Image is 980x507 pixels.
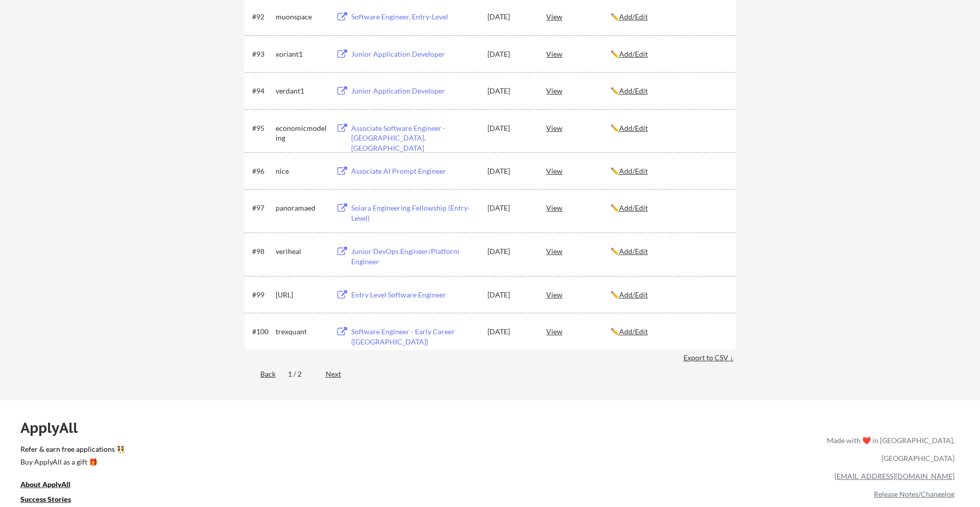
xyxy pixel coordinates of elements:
[252,12,272,22] div: #92
[610,290,727,300] div: ✏️
[351,166,478,176] div: Associate AI Prompt Engineer
[546,119,610,137] div: View
[487,290,532,300] div: [DATE]
[326,369,353,379] div: Next
[487,49,532,59] div: [DATE]
[619,247,648,256] u: Add/Edit
[487,12,532,22] div: [DATE]
[487,166,532,176] div: [DATE]
[276,246,327,257] div: veriheal
[244,369,276,379] div: Back
[619,327,648,336] u: Add/Edit
[487,203,532,213] div: [DATE]
[276,203,327,213] div: panoramaed
[351,12,478,22] div: Software Engineer, Entry-Level
[619,203,648,212] u: Add/Edit
[619,124,648,132] u: Add/Edit
[546,322,610,340] div: View
[276,86,327,96] div: verdant1
[276,327,327,337] div: trexquant
[276,290,327,300] div: [URL]
[619,167,648,175] u: Add/Edit
[487,327,532,337] div: [DATE]
[252,166,272,176] div: #96
[252,290,272,300] div: #99
[20,495,71,503] u: Success Stories
[288,369,313,379] div: 1 / 2
[252,86,272,96] div: #94
[546,7,610,26] div: View
[546,285,610,304] div: View
[546,44,610,63] div: View
[351,327,478,347] div: Software Engineer - Early Career ([GEOGRAPHIC_DATA])
[546,198,610,217] div: View
[20,419,89,436] div: ApplyAll
[276,49,327,59] div: xoriant1
[487,123,532,133] div: [DATE]
[610,86,727,96] div: ✏️
[20,480,70,489] u: About ApplyAll
[351,203,478,223] div: Solara Engineering Fellowship (Entry-Level)
[351,290,478,300] div: Entry Level Software Engineer
[20,458,122,466] div: Buy ApplyAll as a gift 🎁
[252,327,272,337] div: #100
[874,490,954,498] a: Release Notes/Changelog
[610,327,727,337] div: ✏️
[276,166,327,176] div: nice
[610,246,727,257] div: ✏️
[351,123,478,153] div: Associate Software Engineer - [GEOGRAPHIC_DATA], [GEOGRAPHIC_DATA]
[610,166,727,176] div: ✏️
[20,456,122,469] a: Buy ApplyAll as a gift 🎁
[610,123,727,133] div: ✏️
[487,246,532,257] div: [DATE]
[351,86,478,96] div: Junior Application Developer
[610,12,727,22] div: ✏️
[252,246,272,257] div: #98
[487,86,532,96] div: [DATE]
[546,162,610,180] div: View
[351,49,478,59] div: Junior Application Developer
[683,353,736,363] div: Export to CSV ↓
[619,50,648,58] u: Add/Edit
[20,446,614,456] a: Refer & earn free applications 👯‍♀️
[276,12,327,22] div: muonspace
[252,203,272,213] div: #97
[252,123,272,133] div: #95
[20,494,85,506] a: Success Stories
[351,246,478,266] div: Junior DevOps Engineer/Platform Engineer
[610,49,727,59] div: ✏️
[835,472,954,480] a: [EMAIL_ADDRESS][DOMAIN_NAME]
[619,290,648,299] u: Add/Edit
[20,479,85,492] a: About ApplyAll
[546,242,610,260] div: View
[619,12,648,21] u: Add/Edit
[276,123,327,143] div: economicmodeling
[252,49,272,59] div: #93
[619,86,648,95] u: Add/Edit
[823,431,954,467] div: Made with ❤️ in [GEOGRAPHIC_DATA], [GEOGRAPHIC_DATA]
[546,81,610,100] div: View
[610,203,727,213] div: ✏️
